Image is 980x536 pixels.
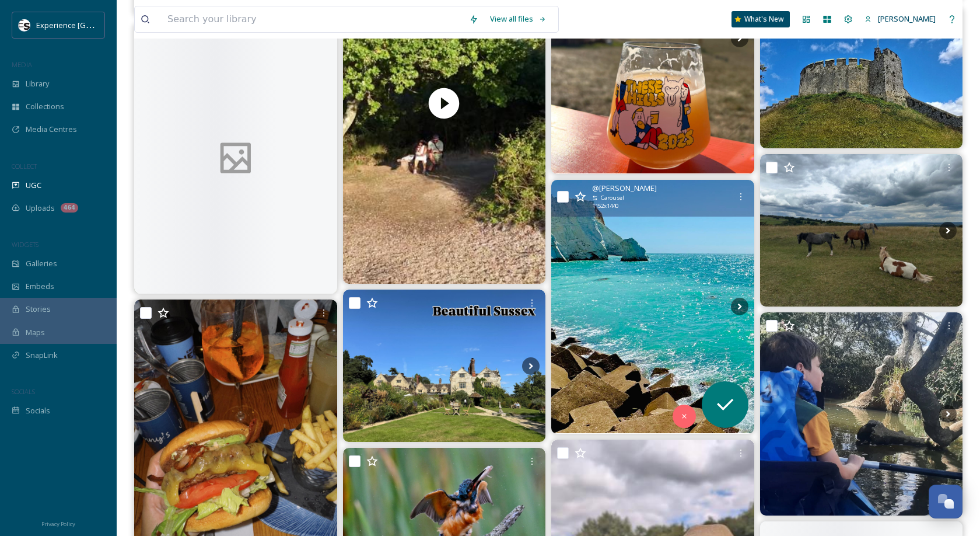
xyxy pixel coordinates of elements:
span: Maps [26,327,45,338]
img: Days of high adventure. #kayaking #barcombemills #mesolithic #sussex #paddle [760,312,963,516]
span: Collections [26,101,64,112]
a: Privacy Policy [41,516,75,530]
span: UGC [26,180,41,191]
span: COLLECT [12,162,37,170]
img: WSCC%20ES%20Socials%20Icon%20-%20Secondary%20-%20Black.jpg [19,19,30,31]
span: Embeds [26,281,54,292]
span: Experience [GEOGRAPHIC_DATA] [36,19,152,30]
span: Socials [26,405,50,416]
img: Amazing tript through #Kent and #Sussex [343,290,546,442]
span: Privacy Policy [41,520,75,528]
a: [PERSON_NAME] [859,8,942,30]
span: Galleries [26,258,57,269]
img: In & around #Lewes #Offham #Charleston #Berwick #Sussex :: #horses #garden #Cezanne Berwick #chur... [760,154,963,307]
span: MEDIA [12,60,32,69]
span: WIDGETS [12,240,38,249]
span: SOCIALS [12,387,35,396]
button: Open Chat [929,485,963,518]
a: View all files [484,8,552,30]
span: SnapLink [26,350,58,361]
span: Carousel [601,194,624,202]
span: Media Centres [26,124,77,135]
span: Uploads [26,203,55,214]
img: Happy Saturday! #rejuvenation #freshair #sunshine #sussex [551,180,754,433]
span: Stories [26,304,51,315]
span: 1152 x 1440 [592,202,618,210]
span: @ [PERSON_NAME] [592,183,657,194]
div: 464 [61,203,78,213]
a: What's New [731,11,790,27]
input: Search your library [162,6,463,32]
span: [PERSON_NAME] [878,13,936,24]
span: Library [26,78,49,89]
img: Now that's a castle! The 12th century keep of Arundel Castle. And yes, I did climb the narrow sta... [760,7,963,148]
